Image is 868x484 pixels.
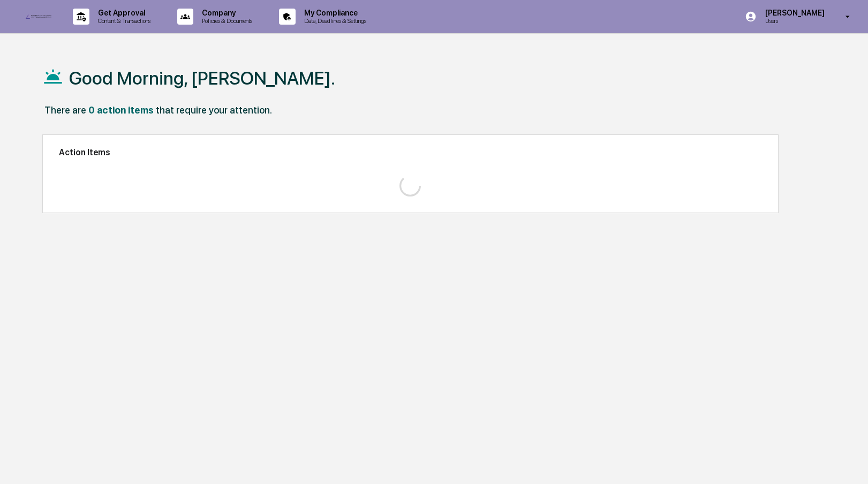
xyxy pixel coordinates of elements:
[89,17,156,25] p: Content & Transactions
[88,104,154,116] div: 0 action items
[193,9,258,17] p: Company
[757,17,830,25] p: Users
[296,17,372,25] p: Data, Deadlines & Settings
[26,14,51,19] img: logo
[193,17,258,25] p: Policies & Documents
[89,9,156,17] p: Get Approval
[59,147,762,157] h2: Action Items
[296,9,372,17] p: My Compliance
[757,9,830,17] p: [PERSON_NAME]
[156,104,272,116] div: that require your attention.
[44,104,86,116] div: There are
[69,67,335,89] h1: Good Morning, [PERSON_NAME].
